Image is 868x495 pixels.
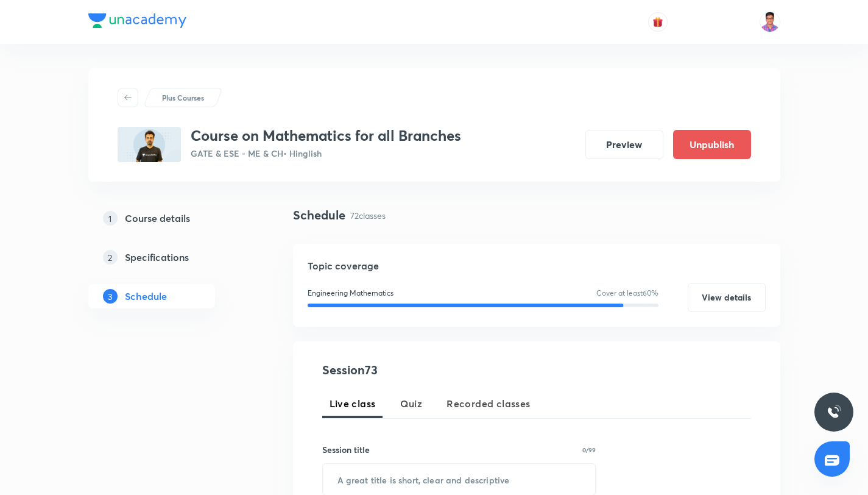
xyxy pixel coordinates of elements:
[760,12,780,32] img: Tejas Sharma
[88,206,254,230] a: 1Course details
[446,396,530,411] span: Recorded classes
[191,127,461,144] h3: Course on Mathematics for all Branches
[582,447,596,453] p: 0/99
[125,289,167,304] h5: Schedule
[103,289,118,304] p: 3
[191,147,461,160] p: GATE & ESE - ME & CH • Hinglish
[125,211,190,226] h5: Course details
[88,13,186,31] a: Company Logo
[162,92,204,103] p: Plus Courses
[322,443,370,456] h6: Session title
[648,12,668,32] button: avatar
[308,288,393,299] p: Engineering Mathematics
[350,209,386,222] p: 72 classes
[88,245,254,269] a: 2Specifications
[103,211,118,226] p: 1
[652,16,663,27] img: avatar
[596,288,658,299] p: Cover at least 60 %
[688,283,766,312] button: View details
[88,13,186,28] img: Company Logo
[322,361,545,379] h4: Session 73
[125,250,189,265] h5: Specifications
[330,396,376,411] span: Live class
[103,250,118,265] p: 2
[673,130,751,159] button: Unpublish
[585,130,663,159] button: Preview
[827,405,841,419] img: ttu
[400,396,423,411] span: Quiz
[323,464,596,495] input: A great title is short, clear and descriptive
[293,206,345,224] h4: Schedule
[118,127,181,162] img: E2F57745-762C-4947-B4DA-A483912F9E9C_plus.png
[308,258,766,273] h5: Topic coverage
